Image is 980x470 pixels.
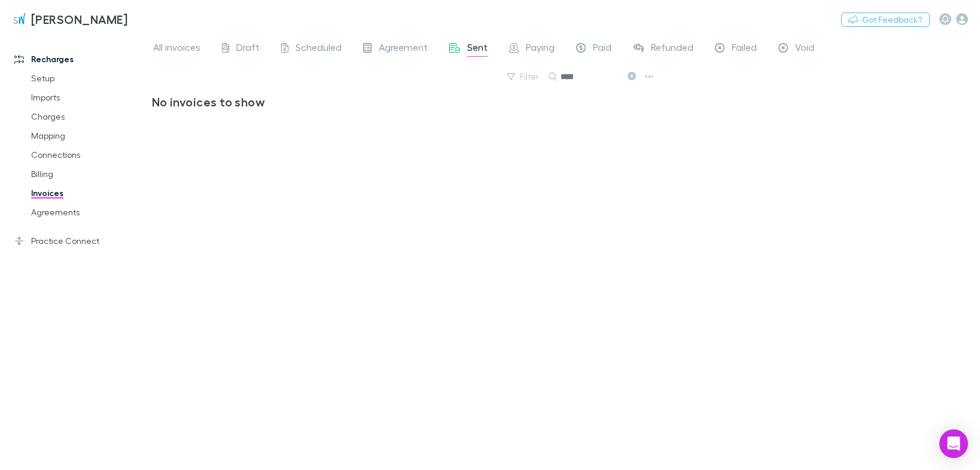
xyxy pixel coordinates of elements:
[5,5,135,33] a: [PERSON_NAME]
[19,107,157,126] a: Charges
[593,41,611,57] span: Paid
[467,41,488,57] span: Sent
[19,69,157,88] a: Setup
[939,429,968,458] div: Open Intercom Messenger
[526,41,555,57] span: Paying
[795,41,814,57] span: Void
[501,69,546,84] button: Filter
[19,203,157,222] a: Agreements
[19,164,157,184] a: Billing
[19,184,157,203] a: Invoices
[379,41,428,57] span: Agreement
[19,145,157,164] a: Connections
[153,41,200,57] span: All invoices
[19,126,157,145] a: Mapping
[651,41,693,57] span: Refunded
[732,41,757,57] span: Failed
[2,231,157,251] a: Practice Connect
[2,50,157,69] a: Recharges
[236,41,260,57] span: Draft
[296,41,342,57] span: Scheduled
[19,88,157,107] a: Imports
[12,12,26,26] img: Sinclair Wilson's Logo
[841,13,930,27] button: Got Feedback?
[31,12,127,26] h3: [PERSON_NAME]
[152,94,648,109] h3: No invoices to show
